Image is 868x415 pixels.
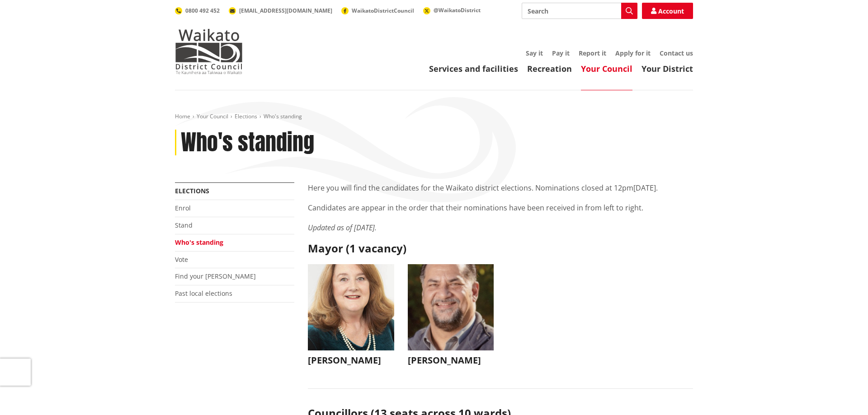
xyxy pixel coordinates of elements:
span: [EMAIL_ADDRESS][DOMAIN_NAME] [239,7,332,14]
button: [PERSON_NAME] [308,264,394,370]
a: Pay it [552,49,570,57]
a: [EMAIL_ADDRESS][DOMAIN_NAME] [229,7,332,14]
img: Waikato District Council - Te Kaunihera aa Takiwaa o Waikato [175,29,243,74]
span: 0800 492 452 [185,7,220,14]
a: Find your [PERSON_NAME] [175,272,256,280]
a: Stand [175,221,193,229]
a: WaikatoDistrictCouncil [341,7,414,14]
a: Recreation [527,63,572,74]
a: @WaikatoDistrict [423,6,481,14]
a: Enrol [175,204,191,212]
span: @WaikatoDistrict [434,6,481,14]
h3: [PERSON_NAME] [308,355,394,366]
a: Report it [579,49,606,57]
a: Your District [642,63,693,74]
a: Home [175,112,190,120]
a: Elections [175,187,209,195]
h3: [PERSON_NAME] [408,355,494,366]
strong: Mayor (1 vacancy) [308,241,406,256]
a: Apply for it [615,49,651,57]
em: Updated as of [DATE]. [308,223,377,233]
a: Your Council [581,63,632,74]
nav: breadcrumb [175,113,693,121]
span: Who's standing [264,112,302,120]
a: Your Council [197,112,228,120]
a: Account [642,3,693,19]
a: 0800 492 452 [175,7,220,14]
span: WaikatoDistrictCouncil [352,7,414,14]
a: Contact us [660,49,693,57]
a: Services and facilities [429,63,518,74]
button: [PERSON_NAME] [408,264,494,370]
p: Here you will find the candidates for the Waikato district elections. Nominations closed at 12pm[... [308,182,693,193]
a: Past local elections [175,289,232,298]
img: WO-M__CHURCH_J__UwGuY [308,264,394,350]
a: Say it [526,49,543,57]
h1: Who's standing [181,130,314,156]
input: Search input [522,3,637,19]
img: WO-M__BECH_A__EWN4j [408,264,494,350]
a: Who's standing [175,238,223,247]
a: Elections [235,112,257,120]
p: Candidates are appear in the order that their nominations have been received in from left to right. [308,202,693,213]
a: Vote [175,255,188,264]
